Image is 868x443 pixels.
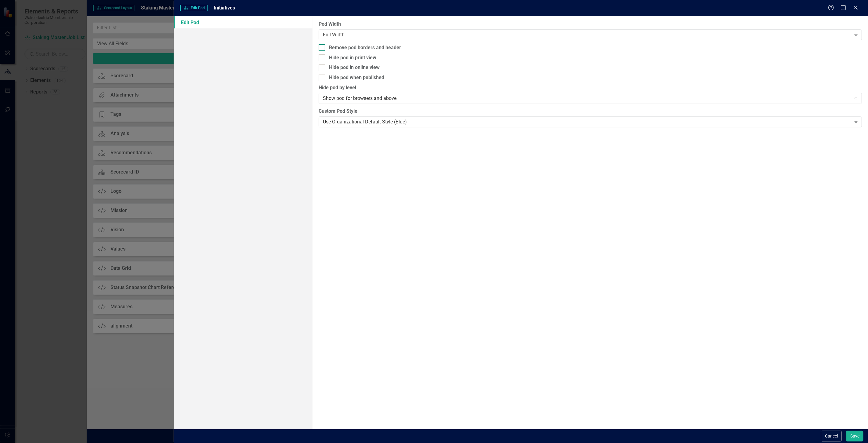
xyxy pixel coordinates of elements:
[214,5,235,11] span: Initiatives
[319,108,862,115] label: Custom Pod Style
[323,95,851,102] div: Show pod for browsers and above
[174,16,313,28] a: Edit Pod
[323,31,851,38] div: Full Width
[329,44,401,51] div: Remove pod borders and header
[323,118,851,125] div: Use Organizational Default Style (Blue)
[180,5,208,11] span: Edit Pod
[821,431,842,441] button: Cancel
[319,84,862,91] label: Hide pod by level
[329,64,380,71] div: Hide pod in online view
[329,74,384,81] div: Hide pod when published
[846,431,863,441] button: Save
[329,54,376,61] div: Hide pod in print view
[319,21,862,28] label: Pod Width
